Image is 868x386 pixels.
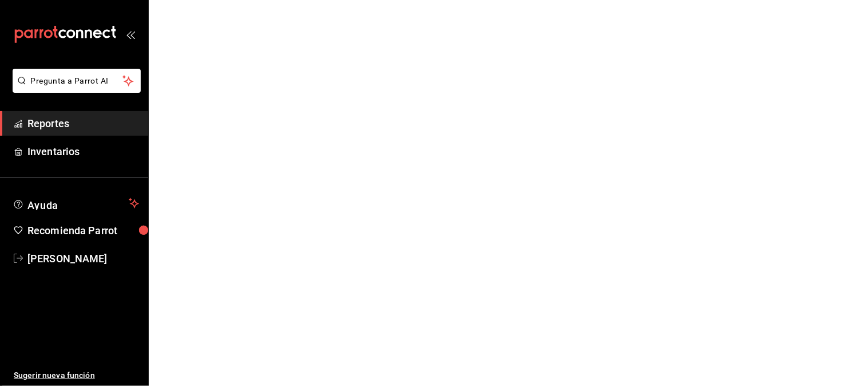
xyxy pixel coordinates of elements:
span: Ayuda [27,196,124,210]
button: open_drawer_menu [126,30,135,39]
a: Pregunta a Parrot AI [8,83,141,95]
button: Pregunta a Parrot AI [13,69,141,93]
span: Pregunta a Parrot AI [31,75,123,87]
span: Sugerir nueva función [14,369,139,381]
span: Recomienda Parrot [27,223,139,238]
span: [PERSON_NAME] [27,251,139,266]
span: Reportes [27,116,139,131]
span: Inventarios [27,144,139,159]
